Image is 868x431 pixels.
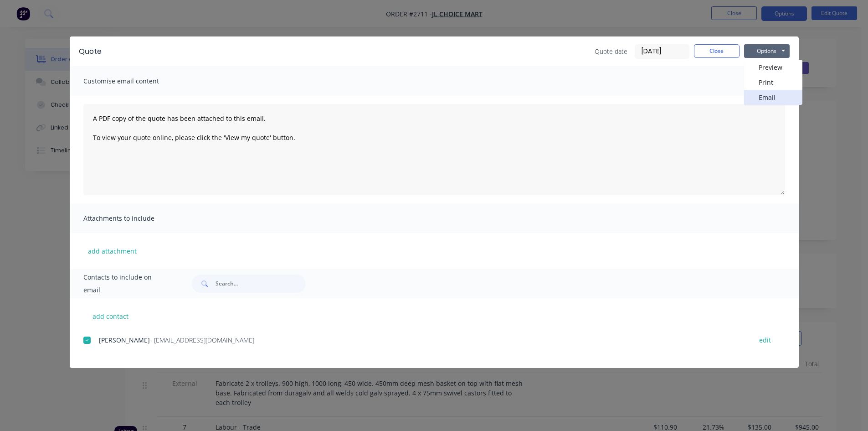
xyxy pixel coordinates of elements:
button: edit [754,334,776,346]
button: Preview [744,60,802,75]
button: Email [744,90,802,105]
button: add attachment [83,244,141,258]
input: Search... [216,275,306,293]
span: Contacts to include on email [83,271,169,296]
textarea: A PDF copy of the quote has been attached to this email. To view your quote online, please click ... [83,104,785,195]
button: Close [694,44,740,58]
span: Customise email content [83,75,184,88]
span: Quote date [595,47,627,56]
div: Quote [79,46,102,57]
span: Attachments to include [83,212,184,225]
button: Print [744,75,802,90]
span: [PERSON_NAME] [99,336,150,344]
span: - [EMAIL_ADDRESS][DOMAIN_NAME] [150,336,254,344]
button: add contact [83,309,138,323]
button: Options [744,44,790,58]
